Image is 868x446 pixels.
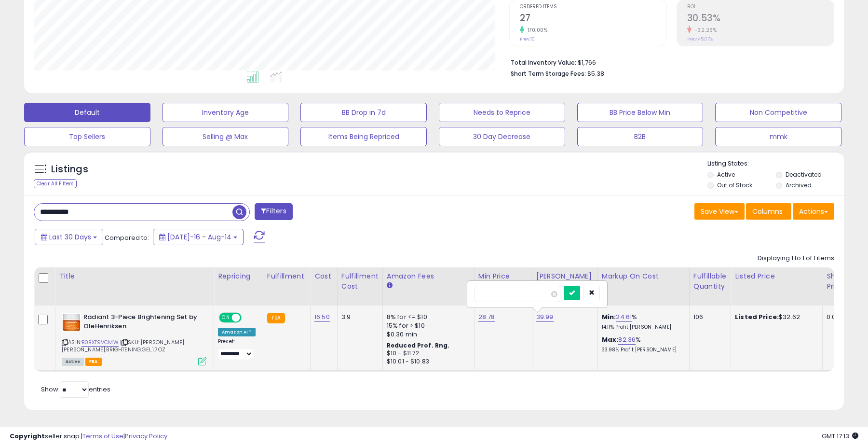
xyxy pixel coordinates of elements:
label: Out of Stock [717,181,752,189]
button: Actions [793,203,834,220]
strong: Copyright [10,432,45,441]
div: 3.9 [341,313,375,321]
label: Active [717,170,735,179]
div: Listed Price [735,271,818,281]
button: [DATE]-16 - Aug-14 [153,229,244,245]
img: 41vnwpgRXmL._SL40_.jpg [62,313,81,332]
b: Reduced Prof. Rng. [387,341,450,349]
button: Filters [255,203,292,220]
b: Total Inventory Value: [511,58,576,67]
div: Fulfillment Cost [341,271,379,292]
div: Fulfillable Quantity [693,271,727,292]
a: Terms of Use [82,432,123,441]
small: Prev: 10 [520,36,535,42]
div: ASIN: [62,313,206,364]
div: $0.30 min [387,330,467,339]
span: OFF [240,314,256,322]
div: % [602,313,682,331]
a: 28.78 [478,312,495,322]
div: 0.00 [827,313,842,321]
small: -32.26% [692,27,717,34]
button: 30 Day Decrease [439,127,565,146]
div: Repricing [218,271,259,281]
div: Amazon Fees [387,271,470,281]
span: All listings currently available for purchase on Amazon [62,358,84,366]
div: Markup on Cost [602,271,685,281]
b: Short Term Storage Fees: [511,70,586,78]
div: 15% for > $10 [387,321,467,330]
div: seller snap | | [10,432,167,441]
button: mmk [715,127,841,146]
div: Amazon AI * [218,328,256,336]
button: Selling @ Max [163,127,289,146]
button: Top Sellers [24,127,150,146]
p: Listing States: [707,159,843,168]
span: ROI [687,4,834,10]
div: Displaying 1 to 1 of 1 items [758,254,834,263]
b: Min: [602,312,616,321]
a: 24.61 [616,312,632,322]
div: Min Price [478,271,528,281]
span: FBA [85,358,102,366]
b: Max: [602,335,619,344]
small: Amazon Fees. [387,281,393,290]
button: BB Drop in 7d [300,103,427,122]
p: 33.98% Profit [PERSON_NAME] [602,347,682,353]
a: 82.36 [618,335,636,345]
h2: 30.53% [687,13,834,26]
button: Needs to Reprice [439,103,565,122]
span: Last 30 Days [49,232,91,242]
small: 170.00% [524,27,548,34]
div: $32.62 [735,313,815,321]
h2: 27 [520,13,666,26]
small: FBA [267,313,285,323]
li: $1,766 [511,56,827,68]
b: Listed Price: [735,312,779,321]
button: Columns [746,203,791,220]
p: 14.11% Profit [PERSON_NAME] [602,324,682,331]
span: 2025-09-14 17:13 GMT [822,432,858,441]
button: Last 30 Days [35,229,103,245]
th: The percentage added to the cost of goods (COGS) that forms the calculator for Min & Max prices. [597,267,689,306]
span: $5.38 [587,69,604,78]
a: 39.99 [536,312,554,322]
div: Clear All Filters [34,179,77,188]
div: Preset: [218,338,256,360]
div: Cost [314,271,333,281]
span: ON [220,314,232,322]
div: 8% for <= $10 [387,313,467,321]
div: [PERSON_NAME] [536,271,594,281]
label: Deactivated [786,170,822,179]
div: Ship Price [827,271,846,292]
span: | SKU: [PERSON_NAME].[PERSON_NAME].BRIGHTENING.GEL.1.7OZ [62,338,185,353]
small: Prev: 45.07% [687,36,713,42]
div: Fulfillment [267,271,306,281]
a: B0BXT9VCMW [81,338,119,347]
span: Columns [752,207,783,216]
button: Non Competitive [715,103,841,122]
span: [DATE]-16 - Aug-14 [167,232,231,242]
div: 106 [693,313,723,321]
div: Title [59,271,210,281]
button: Default [24,103,150,122]
span: Ordered Items [520,4,666,10]
button: Inventory Age [163,103,289,122]
span: Compared to: [105,233,149,242]
h5: Listings [51,163,88,176]
button: B2B [577,127,704,146]
button: Save View [694,203,745,220]
a: 16.50 [314,312,330,322]
button: Items Being Repriced [300,127,427,146]
b: Radiant 3-Piece Brightening Set by OleHenriksen [83,313,201,333]
a: Privacy Policy [125,432,167,441]
button: BB Price Below Min [577,103,704,122]
span: Show: entries [41,385,110,394]
div: $10.01 - $10.83 [387,358,467,366]
div: $10 - $11.72 [387,349,467,358]
div: % [602,335,682,353]
label: Archived [786,181,812,189]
